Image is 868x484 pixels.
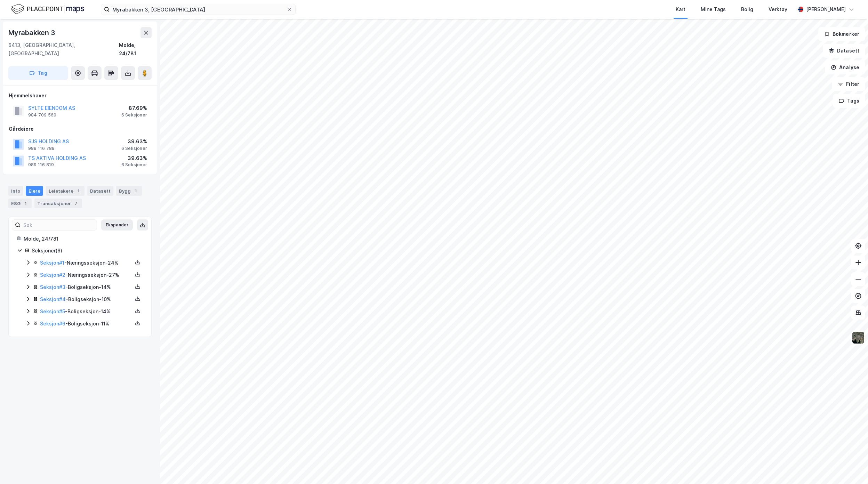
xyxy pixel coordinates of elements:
div: Eiere [26,186,43,196]
input: Søk på adresse, matrikkel, gårdeiere, leietakere eller personer [110,4,287,15]
div: Seksjoner ( 6 ) [32,247,143,255]
a: Seksjon#6 [40,321,65,326]
div: - Næringsseksjon - 24% [40,259,132,267]
div: 984 709 560 [28,112,56,118]
iframe: Chat Widget [833,451,868,484]
div: 6 Seksjoner [121,112,147,118]
div: 87.69% [121,104,147,112]
div: 39.63% [121,154,147,162]
div: 989 116 819 [28,162,54,168]
div: Molde, 24/781 [24,235,143,243]
div: 39.63% [121,137,147,146]
a: Seksjon#2 [40,272,65,278]
a: Seksjon#5 [40,308,65,314]
div: - Boligseksjon - 11% [40,320,132,328]
div: Info [8,186,23,196]
div: 6 Seksjoner [121,146,147,151]
div: - Boligseksjon - 14% [40,283,132,291]
a: Seksjon#1 [40,260,64,266]
div: Mine Tags [701,5,726,14]
div: 1 [75,187,82,194]
div: 6413, [GEOGRAPHIC_DATA], [GEOGRAPHIC_DATA] [8,41,119,58]
div: Hjemmelshaver [9,91,151,100]
button: Analyse [825,60,865,74]
button: Tag [8,66,68,80]
div: Myrabakken 3 [8,27,57,38]
div: - Boligseksjon - 10% [40,295,132,304]
div: - Boligseksjon - 14% [40,307,132,316]
div: Molde, 24/781 [119,41,152,58]
div: Leietakere [46,186,85,196]
div: Kart [676,5,685,14]
div: ESG [8,199,32,208]
div: 7 [72,200,79,207]
div: - Næringsseksjon - 27% [40,271,132,279]
button: Filter [832,77,865,91]
div: Bygg [116,186,142,196]
button: Tags [833,94,865,108]
div: [PERSON_NAME] [806,5,846,14]
button: Ekspander [101,219,133,231]
input: Søk [21,220,97,230]
div: 6 Seksjoner [121,162,147,168]
div: Transaksjoner [34,199,82,208]
div: Gårdeiere [9,125,151,133]
div: Datasett [87,186,113,196]
button: Bokmerker [818,27,865,41]
div: 989 116 789 [28,146,55,151]
div: Verktøy [769,5,787,14]
div: Kontrollprogram for chat [833,451,868,484]
div: Bolig [741,5,753,14]
img: 9k= [852,331,865,344]
div: 1 [132,187,139,194]
button: Datasett [823,44,865,58]
div: 1 [22,200,29,207]
a: Seksjon#3 [40,284,65,290]
a: Seksjon#4 [40,296,66,302]
img: logo.f888ab2527a4732fd821a326f86c7f29.svg [11,3,84,15]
